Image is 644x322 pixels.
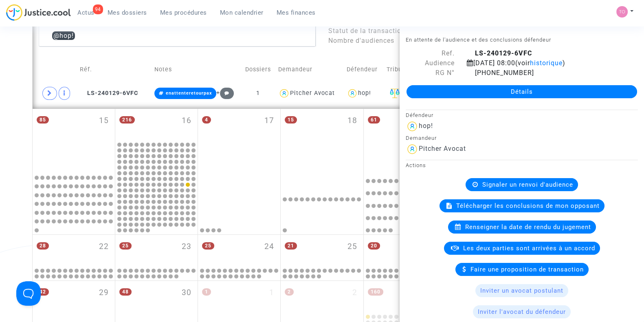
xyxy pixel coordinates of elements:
td: Notes [152,55,241,84]
div: [DATE] 08:00 [461,58,624,68]
span: Faire une proposition de transaction [470,266,584,273]
div: mercredi septembre 24, 25 events, click to expand [198,235,280,267]
div: vendredi octobre 3, 160 events, click to expand [364,281,446,313]
div: lundi septembre 15, 85 events, click to expand [33,109,115,170]
span: 160 [368,288,383,296]
img: icon-user.svg [406,143,419,156]
div: lundi septembre 22, 28 events, click to expand [33,235,115,267]
span: 15 [99,115,109,127]
div: jeudi septembre 18, 15 events, click to expand [281,109,363,170]
div: Ref. [400,49,461,58]
span: Statut de la transaction [328,27,405,35]
span: 21 [285,242,297,249]
div: hop! [358,90,371,97]
span: Inviter un avocat postulant [480,287,563,294]
span: + [216,89,234,96]
div: jeudi septembre 25, 21 events, click to expand [281,235,363,267]
span: (voir ) [515,59,565,67]
span: Mes dossiers [108,9,147,16]
a: Mes finances [270,7,322,19]
div: 94 [93,4,103,14]
span: 18 [347,115,357,127]
div: mardi septembre 23, 25 events, click to expand [115,235,198,267]
span: 42 [37,288,49,296]
td: Dossiers [241,55,275,84]
a: Mon calendrier [213,7,270,19]
a: Mes dossiers [101,7,154,19]
small: Défendeur [406,112,433,118]
td: Tribunal [384,55,438,84]
div: Pitcher Avocat [419,145,466,152]
span: 4 [202,116,211,124]
small: Actions [406,162,426,168]
img: icon-user.svg [406,120,419,133]
span: 29 [99,287,109,299]
span: Mes procédures [160,9,207,16]
span: LS-240129-6VFC [80,90,138,97]
span: 25 [119,242,132,249]
span: 24 [264,241,274,253]
span: Inviter l'avocat du défendeur [478,308,566,315]
span: 28 [37,242,49,249]
div: Audience [400,58,461,68]
small: En attente de l'audience et des conclusions défendeur [406,37,551,43]
span: Mes finances [277,9,316,16]
span: 22 [99,241,109,253]
span: Nombre d'audiences [328,37,394,44]
span: 30 [182,287,191,299]
small: Demandeur [406,135,437,141]
div: mercredi septembre 17, 4 events, click to expand [198,109,280,170]
div: vendredi septembre 26, 20 events, click to expand [364,235,446,267]
span: 2 [285,288,294,296]
span: Mon calendrier [220,9,264,16]
span: 16 [182,115,191,127]
img: icon-user.svg [278,88,290,99]
span: Renseigner la date de rendu du jugement [465,223,591,231]
span: 61 [368,116,380,124]
span: enattenteretourpax [166,90,212,96]
td: Réf. [77,55,152,84]
div: Martigues [387,88,435,98]
a: Mes procédures [154,7,213,19]
span: Les deux parties sont arrivées à un accord [463,245,595,252]
a: 94Actus [71,7,101,19]
span: 48 [119,288,132,296]
span: Signaler un renvoi d'audience [482,181,573,188]
td: Demandeur [275,55,344,84]
div: hop! [419,122,433,130]
span: Télécharger les conclusions de mon opposant [456,202,600,210]
div: RG N° [400,68,461,78]
img: fe1f3729a2b880d5091b466bdc4f5af5 [616,6,628,18]
img: jc-logo.svg [6,4,71,21]
span: Actus [77,9,95,16]
img: icon-faciliter-sm.svg [390,88,400,98]
span: 25 [347,241,357,253]
a: Détails [407,85,637,98]
span: 2 [352,287,357,299]
img: icon-user.svg [347,88,358,99]
td: 1 [241,84,275,103]
span: 25 [202,242,214,249]
div: mardi septembre 16, 216 events, click to expand [115,109,198,141]
span: [PHONE_NUMBER] [467,69,534,77]
td: Défendeur [344,55,384,84]
span: 23 [182,241,191,253]
span: 17 [264,115,274,127]
div: vendredi septembre 19, 61 events, click to expand [364,109,446,170]
div: Pitcher Avocat [290,90,335,97]
span: 1 [202,288,211,296]
iframe: Help Scout Beacon - Open [16,281,41,306]
span: 20 [368,242,380,249]
span: 85 [37,116,49,124]
span: 216 [119,116,135,124]
span: 15 [285,116,297,124]
span: 1 [269,287,274,299]
span: historique [530,59,563,67]
b: LS-240129-6VFC [475,49,532,57]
